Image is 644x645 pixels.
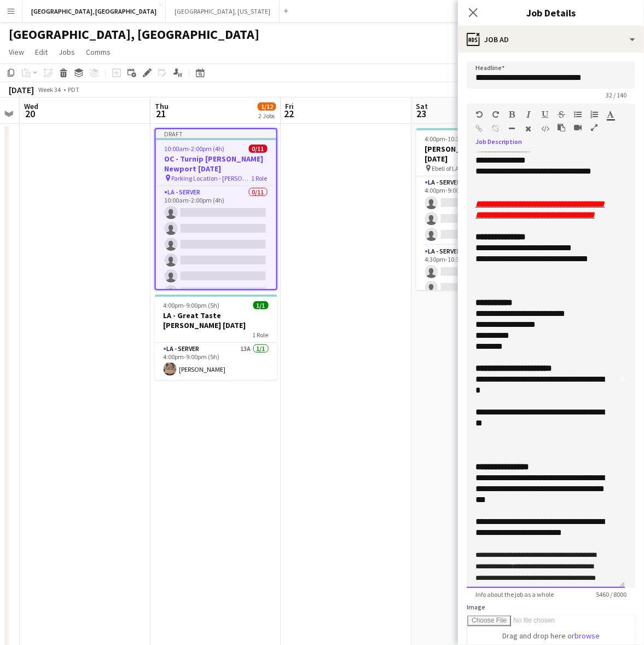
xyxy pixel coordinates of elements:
span: 1 Role [252,174,268,182]
h3: [PERSON_NAME] of LA - [DATE] [416,144,539,164]
span: 0/11 [249,145,268,153]
button: Italic [525,110,532,119]
button: [GEOGRAPHIC_DATA], [US_STATE] [166,1,280,22]
div: PDT [68,85,79,94]
app-card-role: LA - Server13A1/14:00pm-9:00pm (5h)[PERSON_NAME] [155,343,277,380]
a: Jobs [54,45,79,59]
app-card-role: LA - Server15A0/34:30pm-10:30pm (6h) [416,245,539,314]
div: Draft [156,129,276,138]
span: Parking Location - [PERSON_NAME][GEOGRAPHIC_DATA] [172,174,252,182]
button: Fullscreen [590,123,598,132]
button: Text Color [607,110,614,119]
span: 32 / 140 [597,91,635,99]
button: Undo [475,110,483,119]
app-job-card: Draft10:00am-2:00pm (4h)0/11OC - Turnip [PERSON_NAME] Newport [DATE] Parking Location - [PERSON_N... [155,128,277,290]
h3: OC - Turnip [PERSON_NAME] Newport [DATE] [156,154,276,174]
span: Jobs [59,47,75,57]
button: Horizontal Line [508,124,516,133]
span: 21 [153,107,169,120]
h3: Job Details [458,5,644,20]
button: Bold [508,110,516,119]
span: 4:00pm-9:00pm (5h) [164,301,220,309]
span: Ebell of LA [432,164,460,172]
button: HTML Code [541,124,549,133]
button: Clear Formatting [525,124,532,133]
button: Insert video [574,123,582,132]
button: Ordered List [590,110,598,119]
a: Comms [82,45,115,59]
a: Edit [31,45,52,59]
app-card-role: LA - Server0/1110:00am-2:00pm (4h) [156,186,276,382]
button: Strikethrough [558,110,565,119]
span: View [9,47,24,57]
span: 23 [415,107,428,120]
span: Info about the job as a whole [467,590,562,598]
span: Wed [24,101,38,111]
span: 1/12 [258,102,276,111]
span: Sat [416,101,428,111]
h3: LA - Great Taste [PERSON_NAME] [DATE] [155,310,277,330]
span: 10:00am-2:00pm (4h) [165,145,225,153]
span: 1/1 [253,301,269,309]
span: Week 34 [36,85,63,94]
button: Underline [541,110,549,119]
span: 1 Role [253,331,269,339]
button: [GEOGRAPHIC_DATA], [GEOGRAPHIC_DATA] [22,1,166,22]
span: 4:00pm-10:30pm (6h30m) [425,135,497,143]
span: Fri [286,101,294,111]
span: 5460 / 8000 [587,590,635,598]
button: Unordered List [574,110,582,119]
button: Paste as plain text [558,123,565,132]
span: 20 [22,107,38,120]
span: Edit [35,47,48,57]
div: Job Ad [458,26,644,53]
app-job-card: 4:00pm-10:30pm (6h30m)0/6[PERSON_NAME] of LA - [DATE] Ebell of LA2 RolesLA - Server8A0/34:00pm-9:... [416,128,539,290]
h1: [GEOGRAPHIC_DATA], [GEOGRAPHIC_DATA] [9,26,259,43]
app-job-card: 4:00pm-9:00pm (5h)1/1LA - Great Taste [PERSON_NAME] [DATE]1 RoleLA - Server13A1/14:00pm-9:00pm (5... [155,295,277,380]
span: 22 [284,107,294,120]
div: [DATE] [9,84,34,95]
span: Thu [155,101,169,111]
span: Comms [86,47,111,57]
div: 2 Jobs [258,112,276,120]
a: View [4,45,28,59]
app-card-role: LA - Server8A0/34:00pm-9:00pm (5h) [416,176,539,245]
button: Redo [492,110,500,119]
